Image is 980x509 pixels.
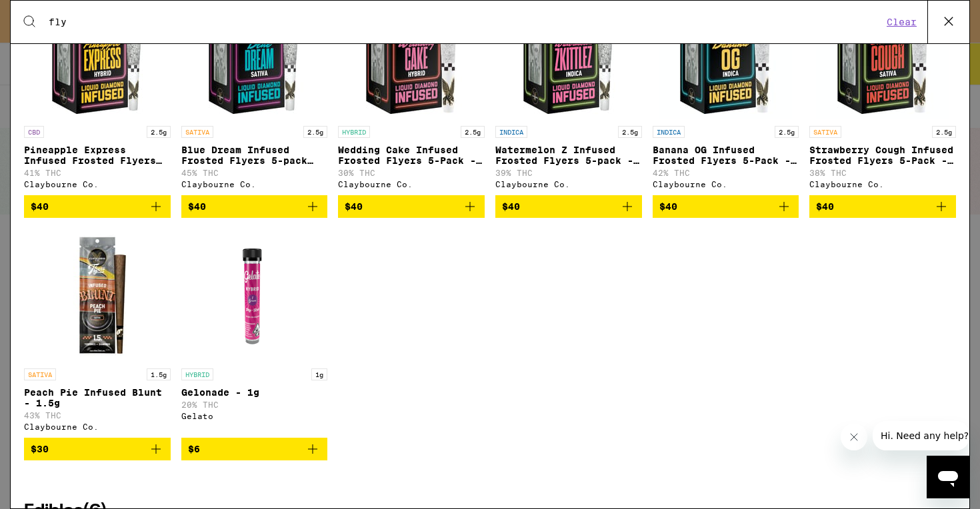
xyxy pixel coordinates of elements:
button: Clear [883,16,921,28]
p: INDICA [653,126,685,138]
p: Pineapple Express Infused Frosted Flyers 5-pack 2.5g [24,145,171,166]
div: Claybourne Co. [809,180,956,189]
button: Add to bag [653,195,799,218]
p: 2.5g [303,126,327,138]
p: 41% THC [24,169,171,177]
p: 1.5g [147,368,171,380]
p: SATIVA [24,368,56,380]
iframe: Close message [841,424,867,450]
p: Blue Dream Infused Frosted Flyers 5-pack 2.5g [181,145,328,166]
p: 2.5g [775,126,799,138]
button: Add to bag [181,195,328,218]
a: Open page for Peach Pie Infused Blunt - 1.5g from Claybourne Co. [24,229,171,438]
span: $40 [659,201,677,212]
p: Watermelon Z Infused Frosted Flyers 5-pack - 2.5g [495,145,642,166]
span: $40 [816,201,834,212]
p: HYBRID [338,126,370,138]
p: 30% THC [338,169,485,177]
button: Add to bag [495,195,642,218]
button: Add to bag [24,438,171,460]
div: Claybourne Co. [181,180,328,189]
button: Add to bag [338,195,485,218]
div: Claybourne Co. [653,180,799,189]
div: Gelato [181,412,328,420]
p: 2.5g [618,126,642,138]
p: INDICA [495,126,527,138]
p: 2.5g [461,126,485,138]
p: 38% THC [809,169,956,177]
p: SATIVA [809,126,841,138]
span: $30 [31,444,49,454]
p: 39% THC [495,169,642,177]
span: $40 [31,201,49,212]
button: Add to bag [809,195,956,218]
p: 2.5g [932,126,956,138]
iframe: Button to launch messaging window [927,456,969,498]
iframe: Message from company [873,421,969,450]
span: $40 [502,201,520,212]
span: $6 [188,444,200,454]
p: 43% THC [24,411,171,420]
span: $40 [345,201,363,212]
a: Open page for Gelonade - 1g from Gelato [181,229,328,438]
p: Gelonade - 1g [181,387,328,398]
p: 45% THC [181,169,328,177]
p: Banana OG Infused Frosted Flyers 5-Pack - 2.5g [653,145,799,166]
p: Peach Pie Infused Blunt - 1.5g [24,387,171,408]
img: Claybourne Co. - Peach Pie Infused Blunt - 1.5g [31,229,164,362]
span: $40 [188,201,206,212]
p: Strawberry Cough Infused Frosted Flyers 5-Pack - 2.5g [809,145,956,166]
input: Search for products & categories [48,16,883,28]
button: Add to bag [181,438,328,460]
p: HYBRID [181,368,213,380]
div: Claybourne Co. [24,180,171,189]
p: 2.5g [147,126,171,138]
button: Add to bag [24,195,171,218]
img: Gelato - Gelonade - 1g [187,229,321,362]
p: CBD [24,126,44,138]
p: 42% THC [653,169,799,177]
p: Wedding Cake Infused Frosted Flyers 5-Pack - 2.5g [338,145,485,166]
div: Claybourne Co. [495,180,642,189]
p: 1g [311,368,327,380]
p: SATIVA [181,126,213,138]
div: Claybourne Co. [338,180,485,189]
p: 20% THC [181,400,328,409]
div: Claybourne Co. [24,422,171,431]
